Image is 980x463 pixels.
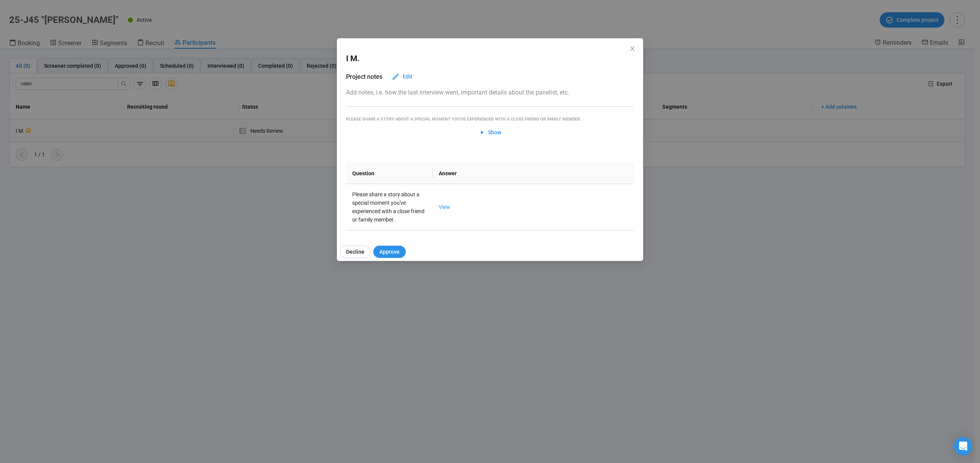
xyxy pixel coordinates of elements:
[373,246,406,258] button: Approve
[403,72,412,81] span: Edit
[379,248,400,256] span: Approve
[629,46,635,52] span: close
[473,126,508,139] button: Show
[385,70,418,83] button: Edit
[488,128,501,137] span: Show
[433,163,634,184] th: Answer
[346,184,433,230] td: Please share a story about a special moment you've experienced with a close friend or family member.
[346,72,382,82] h3: Project notes
[346,88,634,97] p: Add notes, i.e. how the last interview went, important details about the panelist, etc.
[346,163,433,184] th: Question
[628,45,637,53] button: Close
[346,52,359,65] h2: I M.
[954,437,972,455] div: Open Intercom Messenger
[346,248,364,256] span: Decline
[346,116,634,122] div: Please share a story about a special moment you've experienced with a close friend or family member.
[340,246,371,258] button: Decline
[439,204,450,210] a: View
